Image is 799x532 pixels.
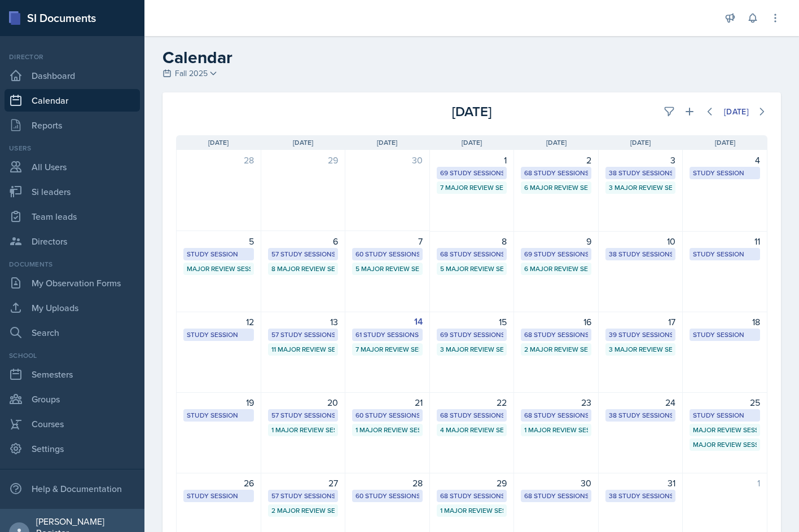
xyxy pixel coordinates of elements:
div: 1 [437,153,507,167]
div: 15 [437,315,507,329]
div: 61 Study Sessions [355,330,419,340]
div: 28 [352,476,423,490]
div: 18 [690,315,760,329]
a: All Users [5,156,140,178]
div: Users [5,143,140,153]
div: 9 [521,234,591,248]
a: Settings [5,437,140,460]
div: 39 Study Sessions [609,330,673,340]
div: 29 [268,153,339,167]
div: [DATE] [724,107,749,116]
div: Study Session [693,249,757,259]
div: 38 Study Sessions [609,491,673,501]
div: 21 [352,396,423,409]
div: 16 [521,315,591,329]
div: 68 Study Sessions [440,491,504,501]
div: Help & Documentation [5,477,140,500]
div: 68 Study Sessions [524,330,588,340]
div: 1 [690,476,760,490]
div: Study Session [187,330,251,340]
div: 57 Study Sessions [271,491,335,501]
div: 60 Study Sessions [355,491,419,501]
div: 5 Major Review Sessions [440,264,504,274]
span: Fall 2025 [175,68,208,79]
div: 68 Study Sessions [440,249,504,259]
div: 10 [605,234,676,248]
div: 26 [183,476,254,490]
div: 69 Study Sessions [440,330,504,340]
div: 31 [605,476,676,490]
div: 3 [605,153,676,167]
span: [DATE] [715,138,735,148]
div: Study Session [693,410,757,420]
div: 27 [268,476,339,490]
div: Major Review Session [693,440,757,450]
div: Study Session [187,410,251,420]
div: 57 Study Sessions [271,249,335,259]
div: 14 [352,315,423,329]
div: [DATE] [373,101,570,122]
div: 25 [690,396,760,409]
div: 24 [605,396,676,409]
span: [DATE] [293,138,313,148]
div: 69 Study Sessions [440,168,504,178]
div: 11 Major Review Sessions [271,344,335,354]
a: Team leads [5,205,140,228]
div: 8 [437,234,507,248]
a: Si leaders [5,180,140,203]
a: Groups [5,388,140,410]
div: 3 Major Review Sessions [609,183,673,193]
div: 11 [690,234,760,248]
div: Major Review Session [187,264,251,274]
div: 68 Study Sessions [524,410,588,420]
div: 22 [437,396,507,409]
div: 7 [352,234,423,248]
div: Director [5,52,140,62]
div: 28 [183,153,254,167]
div: 8 Major Review Sessions [271,264,335,274]
div: 2 Major Review Sessions [524,344,588,354]
span: [DATE] [377,138,397,148]
div: 69 Study Sessions [524,249,588,259]
a: Directors [5,230,140,252]
div: 5 [183,234,254,248]
div: Major Review Session [693,425,757,435]
span: [DATE] [462,138,482,148]
div: 3 Major Review Sessions [440,344,504,354]
div: 2 Major Review Sessions [271,506,335,516]
a: My Uploads [5,296,140,319]
div: 7 Major Review Sessions [440,183,504,193]
div: 68 Study Sessions [524,491,588,501]
a: Calendar [5,89,140,112]
div: 13 [268,315,339,329]
h2: Calendar [163,47,781,68]
a: Semesters [5,363,140,385]
div: 4 Major Review Sessions [440,425,504,435]
span: [DATE] [630,138,651,148]
div: 1 Major Review Session [355,425,419,435]
div: 38 Study Sessions [609,410,673,420]
div: 6 [268,234,339,248]
span: [DATE] [546,138,567,148]
div: 3 Major Review Sessions [609,344,673,354]
span: [DATE] [208,138,229,148]
div: 68 Study Sessions [440,410,504,420]
div: 29 [437,476,507,490]
a: My Observation Forms [5,272,140,294]
div: 30 [521,476,591,490]
div: 1 Major Review Session [271,425,335,435]
div: Study Session [693,330,757,340]
div: Study Session [187,491,251,501]
div: 60 Study Sessions [355,410,419,420]
a: Search [5,321,140,344]
div: 60 Study Sessions [355,249,419,259]
div: 19 [183,396,254,409]
div: 57 Study Sessions [271,330,335,340]
div: 1 Major Review Session [524,425,588,435]
div: 68 Study Sessions [524,168,588,178]
div: Study Session [187,249,251,259]
div: 38 Study Sessions [609,249,673,259]
div: 12 [183,315,254,329]
a: Dashboard [5,64,140,87]
div: 6 Major Review Sessions [524,183,588,193]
